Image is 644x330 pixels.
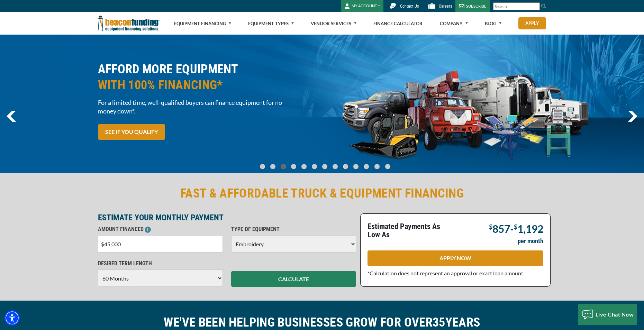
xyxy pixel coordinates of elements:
[628,111,637,122] img: Right Navigator
[489,222,543,233] p: -
[493,2,540,10] input: Search
[440,12,468,35] a: Company
[439,4,452,9] span: Careers
[7,111,16,122] a: previous
[492,222,510,235] span: 857
[98,225,223,233] p: AMOUNT FINANCED
[231,225,356,233] p: TYPE OF EQUIPMENT
[373,164,381,169] a: Go To Slide 11
[7,111,16,122] img: Left Navigator
[98,235,223,253] input: $
[341,164,350,169] a: Go To Slide 8
[4,310,20,326] div: Accessibility Menu
[311,12,356,35] a: Vendor Services
[368,250,543,266] a: APPLY NOW
[289,164,298,169] a: Go To Slide 3
[433,315,445,330] span: 35
[258,164,266,169] a: Go To Slide 0
[400,4,419,9] span: Contact Us
[368,270,524,276] span: *Calculation does not represent an approval or exact loan amount.
[485,12,501,35] a: Blog
[489,223,492,230] span: $
[517,222,543,235] span: 1,192
[98,61,318,93] h2: AFFORD MORE EQUIPMENT
[533,4,538,9] a: Clear search text
[300,164,308,169] a: Go To Slide 4
[514,223,517,230] span: $
[518,237,543,245] p: per month
[98,77,318,93] span: WITH 100% FINANCING*
[98,259,223,268] p: DESIRED TERM LENGTH
[98,185,546,201] h2: FAST & AFFORDABLE TRUCK & EQUIPMENT FINANCING
[98,124,165,140] a: SEE IF YOU QUALIFY
[368,222,451,239] p: Estimated Payments As Low As
[310,164,318,169] a: Go To Slide 5
[98,98,318,116] span: For a limited time, well-qualified buyers can finance equipment for no money down*.
[98,213,356,222] p: ESTIMATE YOUR MONTHLY PAYMENT
[518,17,546,29] a: Apply
[362,164,371,169] a: Go To Slide 10
[578,304,637,325] button: Live Chat Now
[541,3,546,9] img: Search
[383,164,392,169] a: Go To Slide 12
[596,311,634,318] span: Live Chat Now
[98,12,160,35] img: Beacon Funding Corporation logo
[628,111,637,122] a: next
[320,164,329,169] a: Go To Slide 6
[248,12,294,35] a: Equipment Types
[231,271,356,287] button: CALCULATE
[352,164,360,169] a: Go To Slide 9
[279,164,287,169] a: Go To Slide 2
[174,12,231,35] a: Equipment Financing
[331,164,339,169] a: Go To Slide 7
[269,164,277,169] a: Go To Slide 1
[373,12,423,35] a: Finance Calculator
